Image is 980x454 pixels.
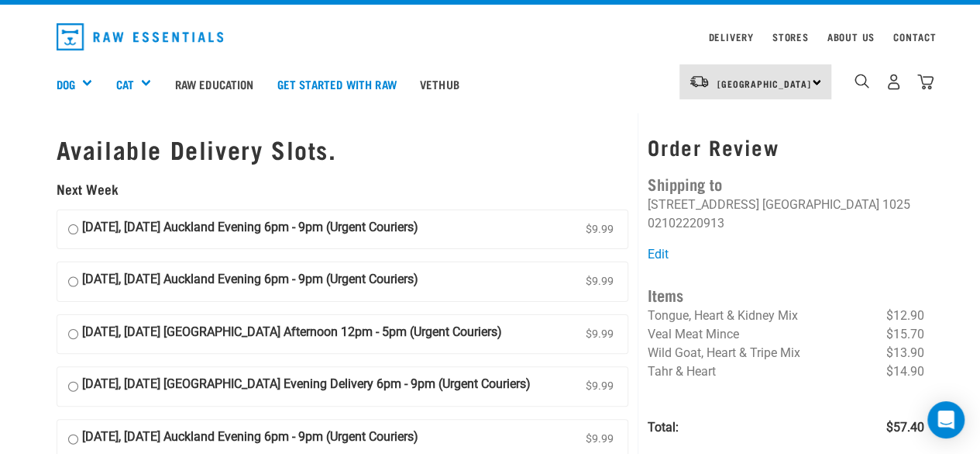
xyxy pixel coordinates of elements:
input: [DATE], [DATE] Auckland Evening 6pm - 9pm (Urgent Couriers) $9.99 [68,270,78,293]
a: Stores [772,34,809,40]
img: Raw Essentials Logo [57,23,224,50]
span: $14.90 [885,362,923,381]
h5: Next Week [57,182,629,197]
strong: [DATE], [DATE] Auckland Evening 6pm - 9pm (Urgent Couriers) [82,218,418,241]
strong: [DATE], [DATE] Auckland Evening 6pm - 9pm (Urgent Couriers) [82,428,418,451]
span: $9.99 [583,428,617,451]
li: 02102220913 [648,216,724,230]
a: Edit [648,247,669,262]
span: $9.99 [583,270,617,293]
h3: Order Review [648,135,923,159]
strong: [DATE], [DATE] Auckland Evening 6pm - 9pm (Urgent Couriers) [82,270,418,293]
span: $9.99 [583,375,617,398]
span: Veal Meat Mince [648,327,739,341]
span: $12.90 [885,307,923,325]
h4: Shipping to [648,172,923,196]
img: home-icon-1@2x.png [854,74,869,88]
input: [DATE], [DATE] Auckland Evening 6pm - 9pm (Urgent Couriers) $9.99 [68,218,78,241]
a: Delivery [708,34,753,40]
span: $13.90 [885,344,923,362]
a: Cat [115,75,133,93]
img: home-icon@2x.png [917,74,934,90]
span: $9.99 [583,323,617,346]
span: Wild Goat, Heart & Tripe Mix [648,345,800,360]
strong: Total: [648,420,679,435]
a: Dog [57,75,75,93]
span: [GEOGRAPHIC_DATA] [717,81,811,86]
li: [STREET_ADDRESS] [648,197,759,212]
a: Raw Education [163,53,265,115]
nav: dropdown navigation [44,17,937,57]
h4: Items [648,282,923,307]
a: Contact [893,34,937,40]
a: Get started with Raw [266,53,408,115]
span: $9.99 [583,218,617,241]
span: Tahr & Heart [648,364,716,379]
input: [DATE], [DATE] [GEOGRAPHIC_DATA] Afternoon 12pm - 5pm (Urgent Couriers) $9.99 [68,323,78,346]
span: $15.70 [885,325,923,344]
a: About Us [827,34,874,40]
li: [GEOGRAPHIC_DATA] 1025 [762,197,910,212]
strong: [DATE], [DATE] [GEOGRAPHIC_DATA] Evening Delivery 6pm - 9pm (Urgent Couriers) [82,375,531,398]
strong: [DATE], [DATE] [GEOGRAPHIC_DATA] Afternoon 12pm - 5pm (Urgent Couriers) [82,323,502,346]
a: Vethub [408,53,471,115]
h1: Available Delivery Slots. [57,135,629,163]
span: Tongue, Heart & Kidney Mix [648,308,798,323]
input: [DATE], [DATE] [GEOGRAPHIC_DATA] Evening Delivery 6pm - 9pm (Urgent Couriers) $9.99 [68,375,78,398]
div: Open Intercom Messenger [927,401,965,438]
img: user.png [885,74,902,90]
span: $57.40 [885,418,923,437]
input: [DATE], [DATE] Auckland Evening 6pm - 9pm (Urgent Couriers) $9.99 [68,428,78,451]
img: van-moving.png [689,75,710,88]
